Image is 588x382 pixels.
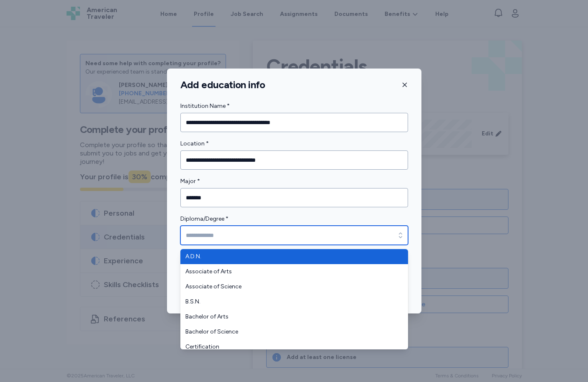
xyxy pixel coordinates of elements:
span: Bachelor of Science [185,328,393,336]
span: B.S.N. [185,298,393,306]
span: Associate of Science [185,283,393,291]
span: A.D.N. [185,252,393,261]
span: Certification [185,343,393,351]
span: Associate of Arts [185,267,393,276]
span: Bachelor of Arts [185,313,393,321]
